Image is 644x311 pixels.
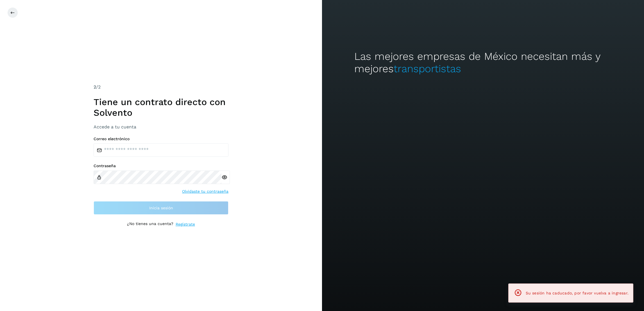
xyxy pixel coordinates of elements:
[354,50,612,75] h2: Las mejores empresas de México necesitan más y mejores
[526,291,629,295] span: Su sesión ha caducado, por favor vuelva a ingresar.
[182,189,228,194] a: Olvidaste tu contraseña
[176,221,195,227] a: Regístrate
[149,206,173,210] span: Inicia sesión
[94,84,228,90] div: /2
[94,97,228,118] h1: Tiene un contrato directo con Solvento
[94,84,96,90] span: 2
[94,124,228,130] h3: Accede a tu cuenta
[127,221,173,227] p: ¿No tienes una cuenta?
[94,137,228,141] label: Correo electrónico
[94,164,228,168] label: Contraseña
[94,201,228,215] button: Inicia sesión
[394,63,461,75] span: transportistas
